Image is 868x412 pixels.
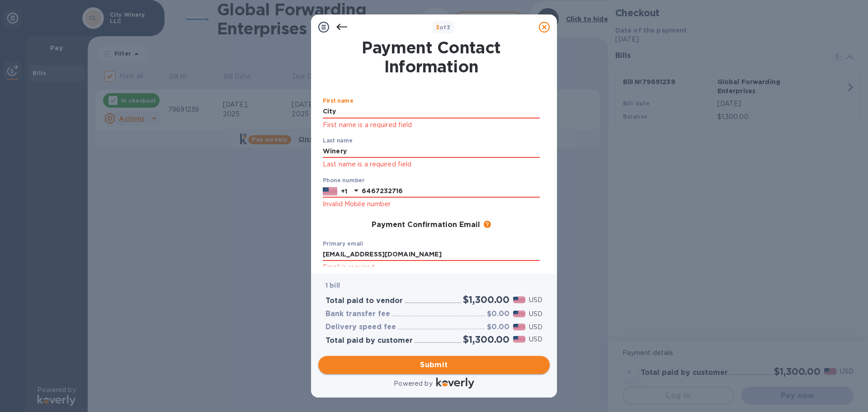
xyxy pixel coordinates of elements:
[325,282,340,289] b: 1 bill
[323,138,353,143] label: Last name
[323,145,540,158] input: Enter your last name
[529,335,542,344] p: USD
[362,185,540,198] input: Enter your phone number
[394,379,432,388] p: Powered by
[323,159,540,170] p: Last name is a required field
[323,120,540,130] p: First name is a required field
[323,186,337,196] img: US
[436,24,439,31] span: 3
[325,297,403,305] h3: Total paid to vendor
[325,310,390,318] h3: Bank transfer fee
[513,311,525,317] img: USD
[323,178,364,183] label: Phone number
[463,334,509,345] h2: $1,300.00
[487,323,509,331] h3: $0.00
[513,336,525,342] img: USD
[513,324,525,330] img: USD
[325,323,396,331] h3: Delivery speed fee
[323,248,540,261] input: Enter your primary email
[323,99,353,104] label: First name
[436,24,451,31] b: of 3
[487,310,509,318] h3: $0.00
[318,356,550,374] button: Submit
[513,297,525,303] img: USD
[463,294,509,305] h2: $1,300.00
[325,360,542,370] span: Submit
[372,221,480,229] h3: Payment Confirmation Email
[323,38,540,76] h1: Payment Contact Information
[341,187,347,196] p: +1
[529,309,542,319] p: USD
[323,241,363,246] label: Primary email
[323,105,540,118] input: Enter your first name
[325,336,413,345] h3: Total paid by customer
[529,322,542,332] p: USD
[323,199,540,209] p: Invalid Mobile number
[529,295,542,305] p: USD
[436,378,474,388] img: Logo
[323,262,540,273] p: Email is required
